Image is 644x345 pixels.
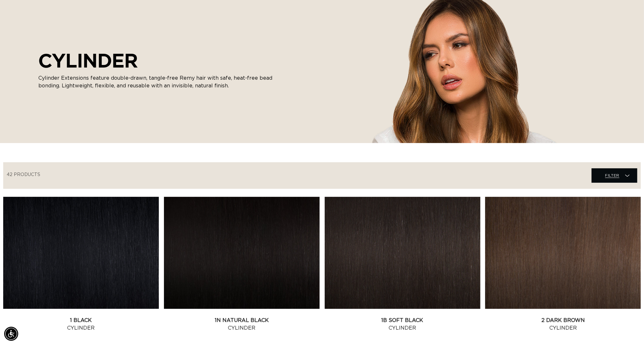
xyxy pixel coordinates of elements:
a: 1B Soft Black Cylinder [325,317,480,332]
a: 1 Black Cylinder [3,317,159,332]
span: Filter [605,169,619,181]
p: Cylinder Extensions feature double-drawn, tangle-free Remy hair with safe, heat-free bead bonding... [38,74,281,90]
a: 2 Dark Brown Cylinder [485,317,641,332]
div: Accessibility Menu [4,327,18,341]
a: 1N Natural Black Cylinder [164,317,320,332]
summary: Filter [592,168,637,183]
h2: CYLINDER [38,49,281,72]
span: 42 products [7,173,40,177]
